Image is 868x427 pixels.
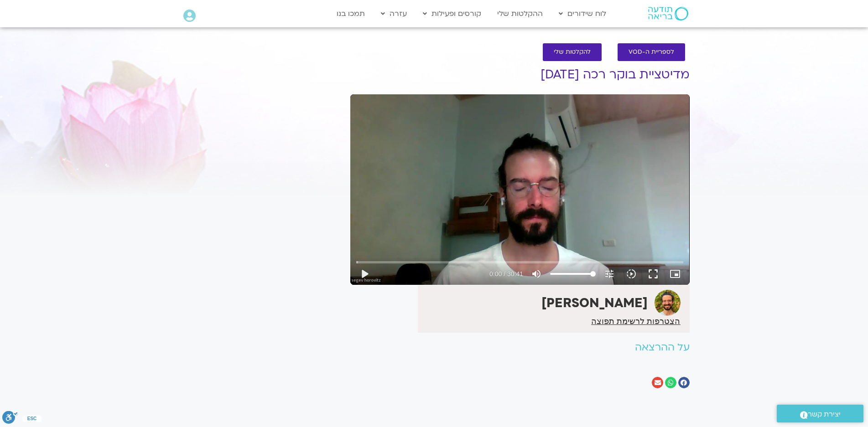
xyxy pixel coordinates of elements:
a: להקלטות שלי [543,43,602,61]
div: שיתוף ב facebook [678,377,690,388]
div: שיתוף ב whatsapp [665,377,676,388]
h2: על ההרצאה [350,342,690,353]
h1: מדיטציית בוקר רכה [DATE] [350,68,690,82]
a: קורסים ופעילות [418,5,486,22]
a: עזרה [376,5,411,22]
a: לוח שידורים [554,5,611,22]
a: תמכו בנו [332,5,369,22]
a: לספריית ה-VOD [618,43,685,61]
a: ההקלטות שלי [493,5,547,22]
a: הצטרפות לרשימת תפוצה [591,317,680,325]
strong: [PERSON_NAME] [541,294,648,312]
div: שיתוף ב email [652,377,663,388]
span: לספריית ה-VOD [629,49,674,56]
img: תודעה בריאה [648,7,688,21]
span: יצירת קשר [808,408,841,421]
img: שגב הורוביץ [655,290,681,316]
span: להקלטות שלי [554,49,591,56]
a: יצירת קשר [777,405,863,422]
